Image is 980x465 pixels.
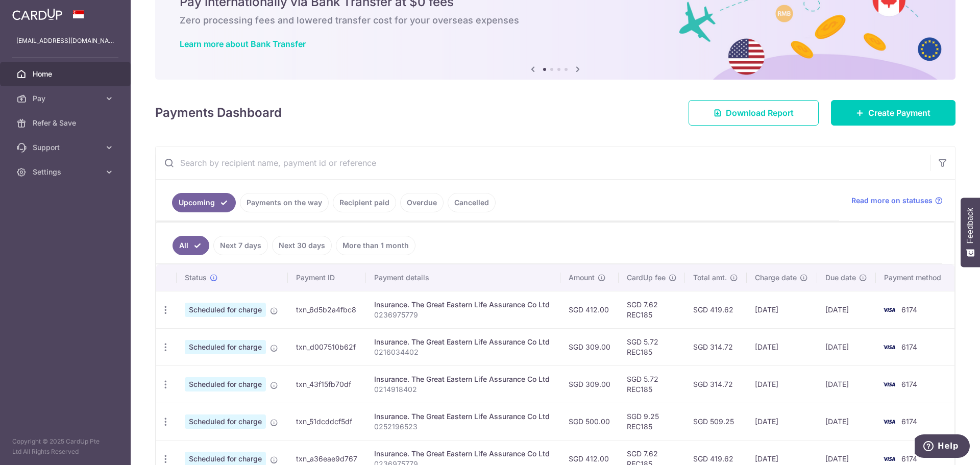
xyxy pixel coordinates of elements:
[685,403,747,440] td: SGD 509.25
[685,291,747,328] td: SGD 419.62
[619,328,685,365] td: SGD 5.72 REC185
[817,291,876,328] td: [DATE]
[374,337,552,347] div: Insurance. The Great Eastern Life Assurance Co Ltd
[288,291,366,328] td: txn_6d5b2a4fbc8
[901,454,917,463] span: 6174
[851,195,943,206] a: Read more on statuses
[685,365,747,403] td: SGD 314.72
[868,107,930,119] span: Create Payment
[817,365,876,403] td: [DATE]
[755,273,797,283] span: Charge date
[825,273,856,283] span: Due date
[879,453,899,465] img: Bank Card
[569,273,595,283] span: Amount
[400,193,444,212] a: Overdue
[288,264,366,291] th: Payment ID
[33,93,100,104] span: Pay
[288,403,366,440] td: txn_51dcddcf5df
[851,195,933,206] span: Read more on statuses
[12,8,62,20] img: CardUp
[448,193,496,212] a: Cancelled
[685,328,747,365] td: SGD 314.72
[185,273,207,283] span: Status
[33,167,100,177] span: Settings
[185,414,266,429] span: Scheduled for charge
[33,142,100,153] span: Support
[560,291,619,328] td: SGD 412.00
[560,328,619,365] td: SGD 309.00
[333,193,396,212] a: Recipient paid
[374,300,552,310] div: Insurance. The Great Eastern Life Assurance Co Ltd
[374,347,552,357] p: 0216034402
[693,273,727,283] span: Total amt.
[879,341,899,353] img: Bank Card
[747,328,817,365] td: [DATE]
[272,236,332,255] a: Next 30 days
[185,303,266,317] span: Scheduled for charge
[374,449,552,459] div: Insurance. The Great Eastern Life Assurance Co Ltd
[747,403,817,440] td: [DATE]
[180,39,306,49] a: Learn more about Bank Transfer
[831,100,955,126] a: Create Payment
[172,193,236,212] a: Upcoming
[180,14,931,27] h6: Zero processing fees and lowered transfer cost for your overseas expenses
[689,100,819,126] a: Download Report
[627,273,666,283] span: CardUp fee
[560,403,619,440] td: SGD 500.00
[374,310,552,320] p: 0236975779
[901,380,917,388] span: 6174
[817,328,876,365] td: [DATE]
[374,374,552,384] div: Insurance. The Great Eastern Life Assurance Co Ltd
[16,36,114,46] p: [EMAIL_ADDRESS][DOMAIN_NAME]
[901,305,917,314] span: 6174
[185,377,266,391] span: Scheduled for charge
[619,365,685,403] td: SGD 5.72 REC185
[876,264,954,291] th: Payment method
[213,236,268,255] a: Next 7 days
[366,264,560,291] th: Payment details
[288,328,366,365] td: txn_d007510b62f
[173,236,209,255] a: All
[961,198,980,267] button: Feedback - Show survey
[915,434,970,460] iframe: Opens a widget where you can find more information
[374,384,552,395] p: 0214918402
[560,365,619,403] td: SGD 309.00
[288,365,366,403] td: txn_43f15fb70df
[374,411,552,422] div: Insurance. The Great Eastern Life Assurance Co Ltd
[619,403,685,440] td: SGD 9.25 REC185
[185,340,266,354] span: Scheduled for charge
[156,146,930,179] input: Search by recipient name, payment id or reference
[33,69,100,79] span: Home
[747,365,817,403] td: [DATE]
[879,415,899,428] img: Bank Card
[155,104,282,122] h4: Payments Dashboard
[374,422,552,432] p: 0252196523
[336,236,415,255] a: More than 1 month
[901,417,917,426] span: 6174
[879,304,899,316] img: Bank Card
[966,208,975,243] span: Feedback
[240,193,329,212] a: Payments on the way
[879,378,899,390] img: Bank Card
[747,291,817,328] td: [DATE]
[33,118,100,128] span: Refer & Save
[901,342,917,351] span: 6174
[817,403,876,440] td: [DATE]
[726,107,794,119] span: Download Report
[619,291,685,328] td: SGD 7.62 REC185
